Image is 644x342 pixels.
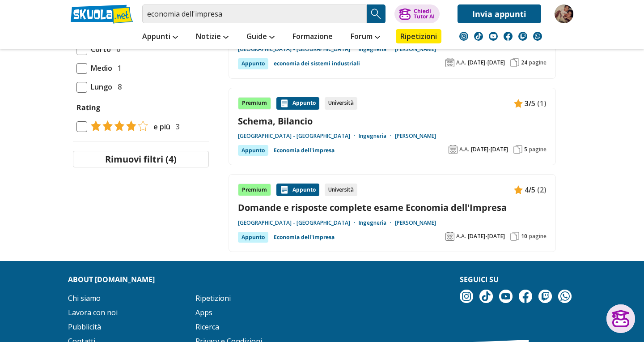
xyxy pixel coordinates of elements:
a: economia dei sistemi industriali [274,58,360,69]
a: Ingegneria [359,133,395,140]
a: Ripetizioni [195,293,231,303]
input: Cerca appunti, riassunti o versioni [142,4,367,23]
button: Rimuovi filtri (4) [73,151,209,167]
span: [DATE]-[DATE] [468,59,505,66]
img: instagram [460,290,473,303]
span: 4/5 [525,184,535,196]
img: tiktok [479,290,493,303]
img: Anno accademico [449,145,458,154]
div: Appunto [238,58,268,69]
a: [GEOGRAPHIC_DATA] - [GEOGRAPHIC_DATA] [238,133,359,140]
a: Apps [195,308,212,317]
a: [PERSON_NAME] [395,219,436,227]
a: Invia appunti [458,4,541,23]
a: Schema, Bilancio [238,115,547,127]
span: A.A. [456,59,466,66]
a: Ripetizioni [396,29,441,43]
a: Guide [244,29,277,45]
img: Anno accademico [445,232,454,241]
span: Corto [87,43,111,55]
div: Chiedi Tutor AI [414,9,435,19]
img: instagram [459,32,468,41]
img: Pagine [510,58,519,67]
span: [DATE]-[DATE] [468,233,505,240]
span: Medio [87,62,112,74]
a: [PERSON_NAME] [395,133,436,140]
strong: Seguici su [460,274,499,284]
span: 24 [521,59,527,66]
span: pagine [529,146,547,153]
span: 3/5 [525,98,535,109]
img: youtube [489,32,498,41]
a: Pubblicità [68,322,101,332]
label: Rating [76,102,205,113]
div: Premium [238,184,271,196]
a: Economia dell'impresa [274,232,335,243]
a: Domande e risposte complete esame Economia dell'Impresa [238,201,547,214]
img: Appunti contenuto [514,185,523,194]
div: Università [325,184,357,196]
a: [GEOGRAPHIC_DATA] - [GEOGRAPHIC_DATA] [238,219,359,227]
span: A.A. [456,233,466,240]
span: A.A. [459,146,469,153]
img: WhatsApp [558,290,572,303]
a: Ricerca [195,322,219,332]
a: Economia dell'impresa [274,145,335,156]
span: 0 [113,43,120,55]
span: 10 [521,233,527,240]
img: Appunti contenuto [514,99,523,108]
span: 3 [172,121,180,133]
img: facebook [519,290,532,303]
a: Appunti [140,29,180,45]
img: Appunti contenuto [280,185,289,194]
img: Pagine [510,232,519,241]
span: pagine [529,233,547,240]
img: Pagine [513,145,522,154]
a: Notizie [194,29,231,45]
img: Appunti contenuto [280,99,289,108]
button: Search Button [367,4,386,23]
button: ChiediTutor AI [394,4,440,23]
span: (1) [537,98,547,109]
img: Anno accademico [445,58,454,67]
img: WhatsApp [533,32,542,41]
div: Appunto [238,145,268,156]
span: 5 [524,146,527,153]
span: [DATE]-[DATE] [471,146,508,153]
span: e più [150,121,170,133]
a: Chi siamo [68,293,101,303]
span: (2) [537,184,547,196]
a: Formazione [290,29,335,45]
a: [GEOGRAPHIC_DATA] - [GEOGRAPHIC_DATA] [238,46,359,53]
div: Appunto [276,97,319,110]
img: twitch [538,290,552,303]
a: [PERSON_NAME] [395,46,436,53]
div: Università [325,97,357,110]
a: Forum [348,29,382,45]
img: youtube [499,290,513,303]
span: Lungo [87,81,112,93]
strong: About [DOMAIN_NAME] [68,274,155,284]
a: Ingegneria [359,219,395,227]
a: Lavora con noi [68,308,118,317]
div: Appunto [238,232,268,243]
img: twitch [518,32,527,41]
span: pagine [529,59,547,66]
img: facebook [504,32,513,41]
img: tasso di risposta 4+ [87,120,148,131]
img: federico.rogani.9 [555,4,573,23]
div: Appunto [276,184,319,196]
img: tiktok [474,32,483,41]
span: 8 [114,81,122,93]
div: Premium [238,97,271,110]
a: Ingegneria [359,46,395,53]
span: 1 [114,62,122,74]
img: Cerca appunti, riassunti o versioni [369,7,383,21]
